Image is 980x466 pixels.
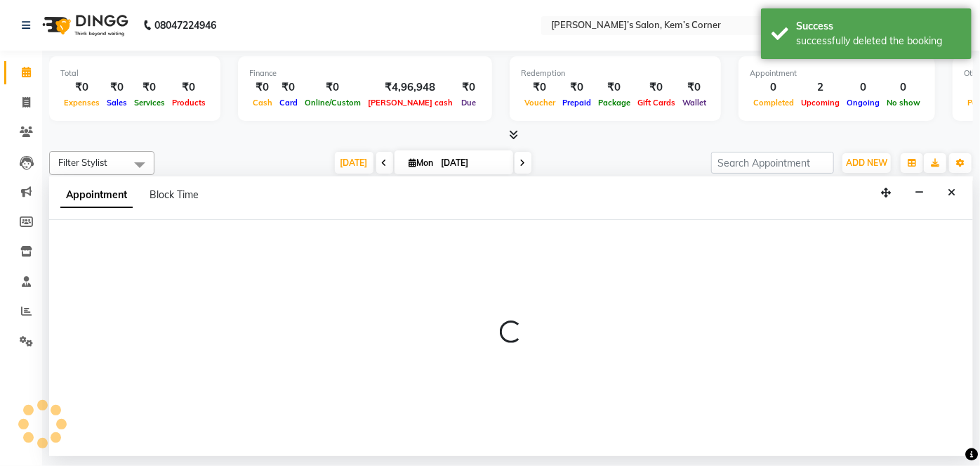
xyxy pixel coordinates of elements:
span: Voucher [521,98,559,108]
span: Products [168,98,209,108]
span: Upcoming [797,98,843,108]
span: [PERSON_NAME] cash [364,98,456,108]
div: ₹0 [249,79,276,96]
input: 2025-09-01 [437,153,508,174]
button: ADD NEW [842,153,891,173]
span: Ongoing [843,98,883,108]
div: ₹0 [60,79,103,96]
div: ₹0 [559,79,595,96]
span: Services [131,98,168,108]
span: Gift Cards [634,98,679,108]
div: ₹0 [168,79,209,96]
div: ₹4,96,948 [364,79,456,96]
div: ₹0 [521,79,559,96]
div: ₹0 [634,79,679,96]
div: 2 [797,79,843,96]
div: ₹0 [103,79,131,96]
span: ADD NEW [846,157,887,168]
span: Block Time [150,188,199,201]
span: Package [595,98,634,108]
span: Expenses [60,98,103,108]
span: Filter Stylist [58,157,107,168]
div: successfully deleted the booking [796,34,961,48]
div: 0 [883,79,924,96]
button: Close [941,182,962,204]
div: ₹0 [456,79,481,96]
span: Prepaid [559,98,595,108]
div: 0 [843,79,883,96]
span: Mon [406,157,437,168]
b: 08047224946 [154,6,216,45]
div: Total [60,67,209,79]
span: Sales [103,98,131,108]
div: ₹0 [679,79,710,96]
div: Redemption [521,67,710,79]
span: Cash [249,98,276,108]
span: Due [458,98,479,108]
span: Completed [750,98,797,108]
span: Online/Custom [301,98,364,108]
div: Success [796,19,961,34]
div: 0 [750,79,797,96]
img: logo [36,6,132,45]
span: Card [276,98,301,108]
span: No show [883,98,924,108]
input: Search Appointment [711,152,834,174]
div: Finance [249,67,481,79]
div: Appointment [750,67,924,79]
span: Appointment [60,183,133,208]
div: ₹0 [276,79,301,96]
span: Wallet [679,98,710,108]
div: ₹0 [131,79,168,96]
div: ₹0 [301,79,364,96]
span: [DATE] [335,152,373,174]
div: ₹0 [595,79,634,96]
